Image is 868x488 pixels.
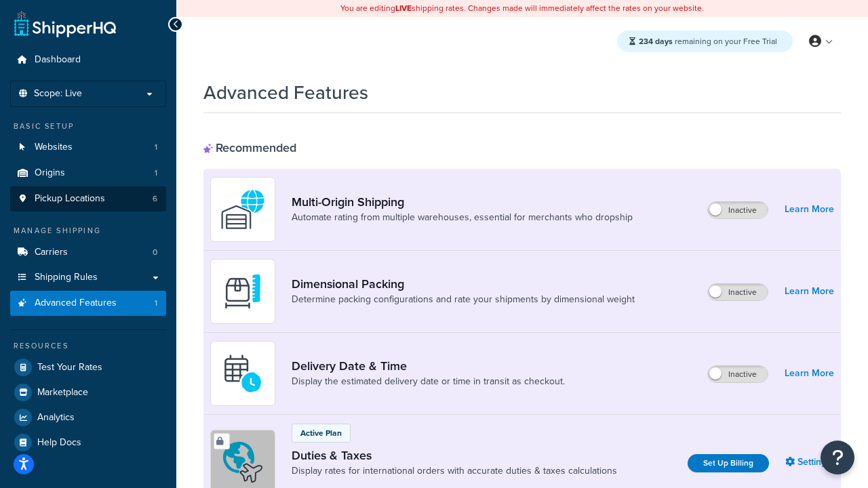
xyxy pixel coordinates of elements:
[785,453,834,472] a: Settings
[219,186,267,233] img: WatD5o0RtDAAAAAElFTkSuQmCC
[35,54,81,66] span: Dashboard
[785,282,834,301] a: Learn More
[785,200,834,219] a: Learn More
[35,298,117,309] span: Advanced Features
[292,211,633,224] a: Automate rating from multiple warehouses, essential for merchants who dropship
[34,88,82,100] span: Scope: Live
[10,225,166,237] div: Manage Shipping
[10,240,166,265] li: Carriers
[10,355,166,380] a: Test Your Rates
[10,380,166,405] a: Marketplace
[10,405,166,430] a: Analytics
[10,186,166,211] a: Pickup Locations6
[10,430,166,455] a: Help Docs
[292,375,565,388] a: Display the estimated delivery date or time in transit as checkout.
[35,167,65,179] span: Origins
[292,359,565,373] a: Delivery Date & Time
[37,387,88,399] span: Marketplace
[10,161,166,186] a: Origins1
[10,291,166,316] li: Advanced Features
[10,240,166,265] a: Carriers0
[35,247,68,258] span: Carriers
[785,364,834,383] a: Learn More
[10,135,166,160] a: Websites1
[35,272,98,283] span: Shipping Rules
[292,464,617,478] a: Display rates for international orders with accurate duties & taxes calculations
[639,35,777,47] span: remaining on your Free Trial
[395,2,412,14] b: LIVE
[219,350,267,397] img: gfkeb5ejjkALwAAAABJRU5ErkJggg==
[153,193,157,205] span: 6
[708,366,768,382] label: Inactive
[639,35,673,47] strong: 234 days
[155,167,157,179] span: 1
[300,427,342,439] p: Active Plan
[10,135,166,160] li: Websites
[821,441,854,474] button: Open Resource Center
[155,298,157,309] span: 1
[35,142,73,153] span: Websites
[10,265,166,290] a: Shipping Rules
[37,362,102,373] span: Test Your Rates
[35,193,105,205] span: Pickup Locations
[203,79,368,106] h1: Advanced Features
[10,121,166,132] div: Basic Setup
[708,202,768,218] label: Inactive
[708,284,768,300] label: Inactive
[10,291,166,316] a: Advanced Features1
[292,293,635,306] a: Determine packing configurations and rate your shipments by dimensional weight
[37,412,75,424] span: Analytics
[10,161,166,186] li: Origins
[10,47,166,73] a: Dashboard
[10,186,166,211] li: Pickup Locations
[219,268,267,315] img: DTVBYsAAAAAASUVORK5CYII=
[153,247,157,258] span: 0
[10,340,166,352] div: Resources
[203,140,296,155] div: Recommended
[292,195,633,209] a: Multi-Origin Shipping
[292,277,635,291] a: Dimensional Packing
[292,448,617,463] a: Duties & Taxes
[155,142,157,153] span: 1
[37,437,81,449] span: Help Docs
[688,454,769,472] a: Set Up Billing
